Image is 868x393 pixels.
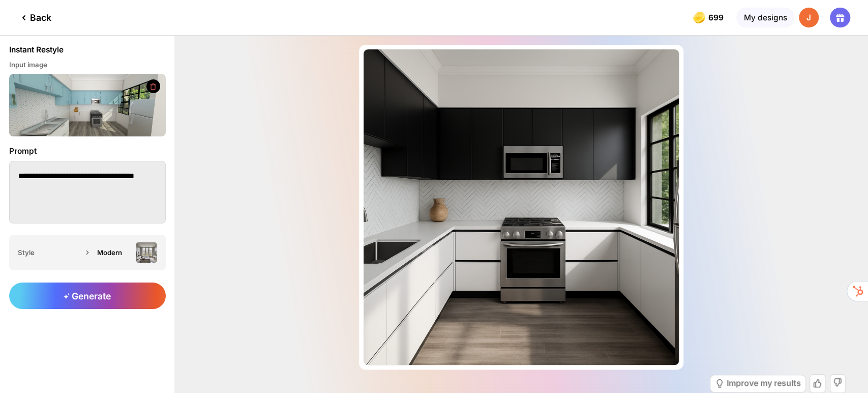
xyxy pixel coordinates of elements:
span: 699 [708,13,726,22]
div: Back [18,12,51,24]
div: Modern [97,248,132,257]
div: Input image [9,61,166,70]
div: Style [18,248,81,257]
div: Improve my results [727,379,801,387]
div: Prompt [9,145,166,157]
div: My designs [736,8,794,28]
div: J [799,8,819,28]
span: Generate [64,291,111,301]
div: Instant Restyle [9,45,64,55]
